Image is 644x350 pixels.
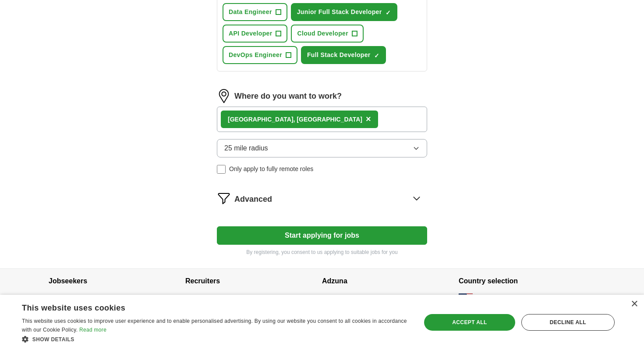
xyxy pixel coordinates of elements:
div: , [GEOGRAPHIC_DATA] [228,115,362,124]
a: Post a job [185,294,212,301]
div: Decline all [521,314,615,331]
a: About [322,294,338,301]
button: change [544,294,564,304]
span: Only apply to fully remote roles [229,164,313,174]
img: US flag [459,293,473,304]
button: API Developer [223,25,287,43]
button: Data Engineer [223,3,287,21]
p: By registering, you consent to us applying to suitable jobs for you [217,248,427,256]
span: Junior Full Stack Developer [297,7,382,17]
span: 25 mile radius [224,143,268,154]
button: 25 mile radius [217,139,427,157]
div: This website uses cookies [22,300,387,313]
span: [GEOGRAPHIC_DATA] [476,294,540,304]
a: Browse jobs [49,294,82,301]
span: × [366,114,371,124]
img: filter [217,191,231,205]
span: ✓ [374,52,379,59]
button: Full Stack Developer✓ [301,46,386,64]
span: Full Stack Developer [307,50,371,60]
div: Show details [22,335,409,343]
a: Read more, opens a new window [79,327,106,333]
div: Close [631,301,637,307]
strong: [GEOGRAPHIC_DATA] [228,116,294,123]
span: API Developer [229,29,272,38]
span: Show details [32,336,74,343]
h4: Country selection [459,269,595,293]
span: Data Engineer [229,7,272,17]
span: Advanced [234,193,272,205]
label: Where do you want to work? [234,90,342,102]
div: Accept all [424,314,515,331]
span: Cloud Developer [297,29,348,38]
button: Cloud Developer [291,25,364,43]
span: ✓ [386,9,391,16]
span: This website uses cookies to improve user experience and to enable personalised advertising. By u... [22,318,407,333]
button: Start applying for jobs [217,226,427,245]
input: Only apply to fully remote roles [217,165,226,174]
span: DevOps Engineer [229,50,282,60]
button: × [366,113,371,126]
button: Junior Full Stack Developer✓ [291,3,397,21]
img: location.png [217,89,231,103]
button: DevOps Engineer [223,46,297,64]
